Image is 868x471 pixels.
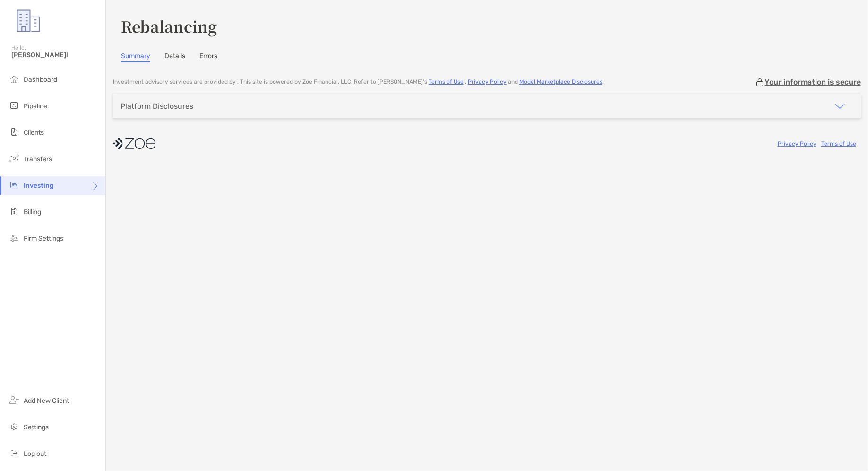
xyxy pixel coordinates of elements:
span: Investing [24,182,54,190]
img: add_new_client icon [9,394,20,406]
span: Dashboard [24,76,57,84]
a: Summary [121,52,150,62]
img: firm-settings icon [9,232,20,244]
span: Settings [24,423,49,431]
span: Pipeline [24,102,47,110]
span: Firm Settings [24,235,63,243]
h3: Rebalancing [121,15,853,37]
span: Add New Client [24,397,69,405]
img: pipeline icon [9,100,20,111]
span: [PERSON_NAME]! [11,51,100,59]
p: Investment advisory services are provided by . This site is powered by Zoe Financial, LLC. Refer ... [113,78,604,86]
p: Your information is secure [765,78,861,87]
a: Terms of Use [429,78,464,85]
a: Privacy Policy [778,140,816,147]
img: transfers icon [9,153,20,164]
span: Billing [24,208,41,216]
span: Clients [24,129,44,137]
a: Details [164,52,185,62]
div: Platform Disclosures [120,102,193,111]
a: Privacy Policy [468,78,507,85]
img: icon arrow [834,101,846,112]
a: Terms of Use [821,140,856,147]
img: clients icon [9,126,20,138]
a: Errors [199,52,217,62]
a: Model Marketplace Disclosures [519,78,602,85]
img: Zoe Logo [11,4,45,38]
img: logout icon [9,447,20,459]
img: billing icon [9,206,20,217]
span: Log out [24,450,46,458]
span: Transfers [24,155,52,163]
img: dashboard icon [9,73,20,85]
img: investing icon [9,179,20,191]
img: company logo [113,133,155,154]
img: settings icon [9,421,20,432]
